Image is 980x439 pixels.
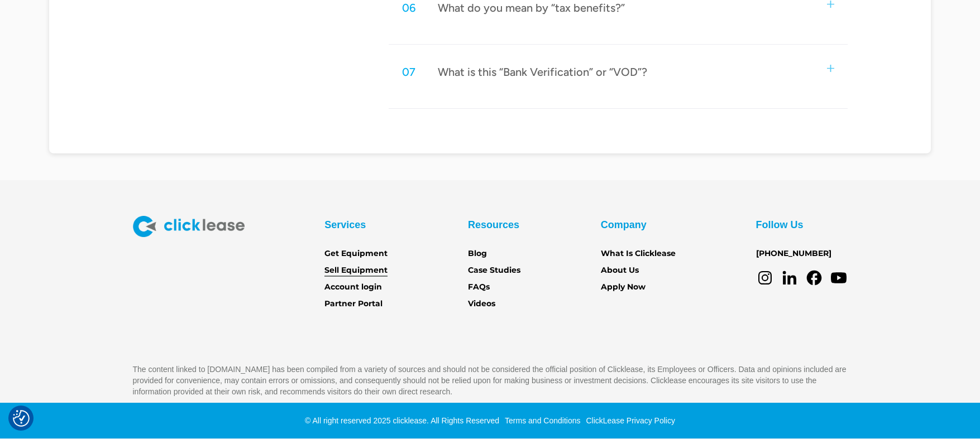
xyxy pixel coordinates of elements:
img: Clicklease logo [133,216,245,237]
a: About Us [601,264,639,277]
div: What do you mean by “tax benefits?” [438,1,625,15]
a: Terms and Conditions [502,416,580,425]
div: Follow Us [756,216,804,234]
div: What is this “Bank Verification” or “VOD”? [438,65,647,79]
a: What Is Clicklease [601,248,676,260]
div: Company [601,216,647,234]
a: [PHONE_NUMBER] [756,248,831,260]
a: ClickLease Privacy Policy [583,416,675,425]
div: Resources [468,216,519,234]
a: Apply Now [601,281,646,293]
a: Videos [468,298,495,310]
div: © All right reserved 2025 clicklease. All Rights Reserved [305,415,499,426]
img: Revisit consent button [13,410,30,427]
a: Case Studies [468,264,520,277]
a: Get Equipment [324,248,388,260]
div: 07 [402,65,415,79]
div: 06 [402,1,415,15]
a: Blog [468,248,487,260]
p: The content linked to [DOMAIN_NAME] has been compiled from a variety of sources and should not be... [133,364,848,397]
a: FAQs [468,281,490,293]
button: Consent Preferences [13,410,30,427]
a: Partner Portal [324,298,383,310]
img: small plus [827,65,834,72]
div: Services [324,216,366,234]
img: small plus [827,1,834,8]
a: Sell Equipment [324,264,388,277]
a: Account login [324,281,382,293]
